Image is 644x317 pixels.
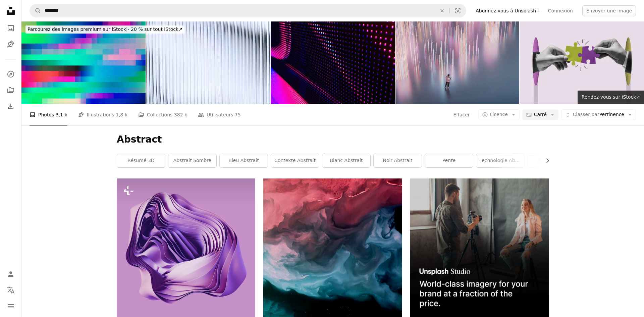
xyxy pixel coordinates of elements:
[263,245,402,251] a: a red, blue and green fluid painting on a black background
[4,84,17,97] a: Collections
[30,4,41,17] button: Rechercher sur Unsplash
[544,5,577,16] a: Connexion
[478,109,520,120] button: Licence
[235,111,241,118] span: 75
[578,91,644,104] a: Rendez-vous sur iStock↗
[78,104,127,125] a: Illustrations 1,8 k
[271,154,319,167] a: Contexte abstrait
[450,4,466,17] button: Recherche de visuels
[4,300,17,313] button: Menu
[168,154,216,167] a: abstrait sombre
[490,112,508,117] span: Licence
[395,21,520,104] img: Jeune homme écoutant de la musique et utilisant un téléphone intelligent dans un environnement VR
[4,267,17,281] a: Connexion / S’inscrire
[21,21,189,38] a: Parcourez des images premium sur iStock|- 20 % sur tout iStock↗
[425,154,473,167] a: pente
[4,283,17,297] button: Langue
[410,178,549,317] img: file-1715651741414-859baba4300dimage
[476,154,524,167] a: Technologie abstraite
[271,21,395,104] img: Detail of a modern LED advertising sign showing individual pixels
[146,21,270,104] img: Abstract 3D Render
[528,154,576,167] a: art abstrait
[116,111,127,118] span: 1,8 k
[4,21,17,35] a: Photos
[117,245,255,251] a: Rendu 3D, fond lilas abstrait avec objet stratifié sinueux, fond d’écran minimal moderne
[561,109,636,120] button: Classer parPertinence
[4,67,17,81] a: Explorer
[220,154,268,167] a: Bleu abstrait
[573,111,624,118] span: Pertinence
[582,5,636,16] button: Envoyer une image
[573,112,599,117] span: Classer par
[453,109,470,120] button: Effacer
[138,104,187,125] a: Collections 382 k
[117,178,255,317] img: Rendu 3D, fond lilas abstrait avec objet stratifié sinueux, fond d’écran minimal moderne
[21,21,146,104] img: Fond de tuile carrée géométrique
[541,154,549,167] button: faire défiler la liste vers la droite
[117,154,165,167] a: Résumé 3D
[4,38,17,51] a: Illustrations
[28,27,182,32] span: - 20 % sur tout iStock ↗
[374,154,422,167] a: noir abstrait
[28,27,128,32] span: Parcourez des images premium sur iStock |
[198,104,241,125] a: Utilisateurs 75
[522,109,558,120] button: Carré
[30,4,466,17] form: Rechercher des visuels sur tout le site
[174,111,187,118] span: 382 k
[582,94,640,100] span: Rendez-vous sur iStock ↗
[117,134,549,146] h1: Abstract
[534,111,547,118] span: Carré
[520,21,644,104] img: Coordinated teamwork. Business concept.
[322,154,370,167] a: blanc abstrait
[472,5,544,16] a: Abonnez-vous à Unsplash+
[4,100,17,113] a: Historique de téléchargement
[435,4,449,17] button: Effacer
